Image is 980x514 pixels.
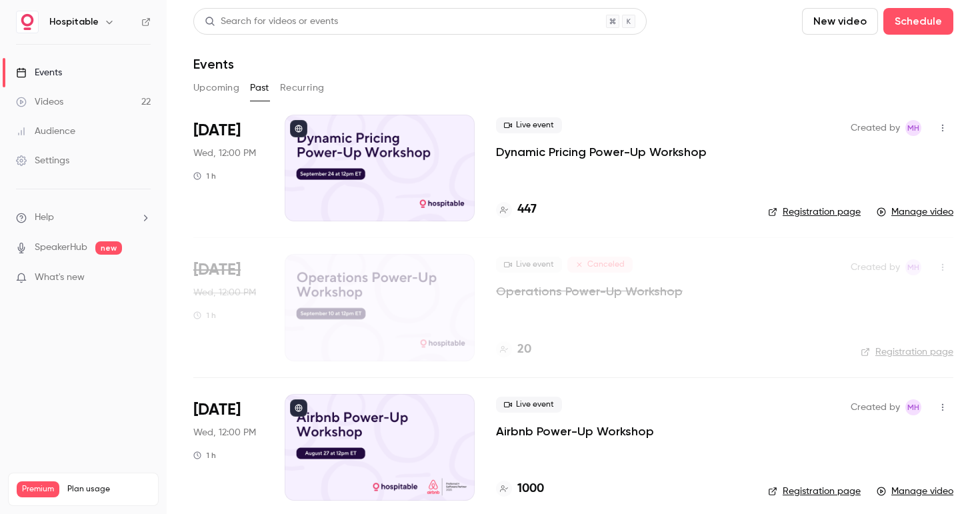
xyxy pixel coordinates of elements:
span: Wed, 12:00 PM [193,426,256,439]
a: 447 [496,201,537,219]
a: Operations Power-Up Workshop [496,283,683,299]
a: SpeakerHub [35,241,87,255]
button: New video [802,8,878,35]
a: Manage video [877,485,953,498]
span: Created by [851,399,900,415]
div: 1 h [193,310,216,321]
span: Marketing Hospitable [905,120,921,136]
div: 1 h [193,450,216,461]
span: new [95,241,122,255]
span: [DATE] [193,399,241,421]
img: Hospitable [17,11,38,33]
span: Wed, 12:00 PM [193,286,256,299]
a: Registration page [768,485,861,498]
a: Registration page [768,205,861,219]
div: 1 h [193,171,216,181]
span: Premium [17,481,59,497]
span: What's new [35,271,85,285]
span: MH [907,259,919,275]
a: Manage video [877,205,953,219]
span: [DATE] [193,120,241,141]
h4: 20 [517,341,531,359]
h1: Events [193,56,234,72]
span: Marketing Hospitable [905,259,921,275]
button: Past [250,77,269,99]
div: Audience [16,125,75,138]
div: Events [16,66,62,79]
div: Videos [16,95,63,109]
button: Schedule [883,8,953,35]
span: Live event [496,117,562,133]
div: Search for videos or events [205,15,338,29]
span: Canceled [567,257,633,273]
a: Airbnb Power-Up Workshop [496,423,654,439]
a: Registration page [861,345,953,359]
h4: 447 [517,201,537,219]
span: [DATE] [193,259,241,281]
span: Plan usage [67,484,150,495]
span: Created by [851,259,900,275]
span: MH [907,399,919,415]
span: Live event [496,397,562,413]
h4: 1000 [517,480,544,498]
div: Sep 24 Wed, 12:00 PM (America/Toronto) [193,115,263,221]
span: Wed, 12:00 PM [193,147,256,160]
div: Settings [16,154,69,167]
li: help-dropdown-opener [16,211,151,225]
span: Live event [496,257,562,273]
span: Help [35,211,54,225]
iframe: Noticeable Trigger [135,272,151,284]
span: Miles Hobson [905,399,921,415]
h6: Hospitable [49,15,99,29]
button: Recurring [280,77,325,99]
div: Sep 10 Wed, 12:00 PM (America/Toronto) [193,254,263,361]
a: 20 [496,341,531,359]
a: 1000 [496,480,544,498]
button: Upcoming [193,77,239,99]
span: MH [907,120,919,136]
span: Created by [851,120,900,136]
a: Dynamic Pricing Power-Up Workshop [496,144,707,160]
div: Aug 27 Wed, 12:00 PM (America/Toronto) [193,394,263,501]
